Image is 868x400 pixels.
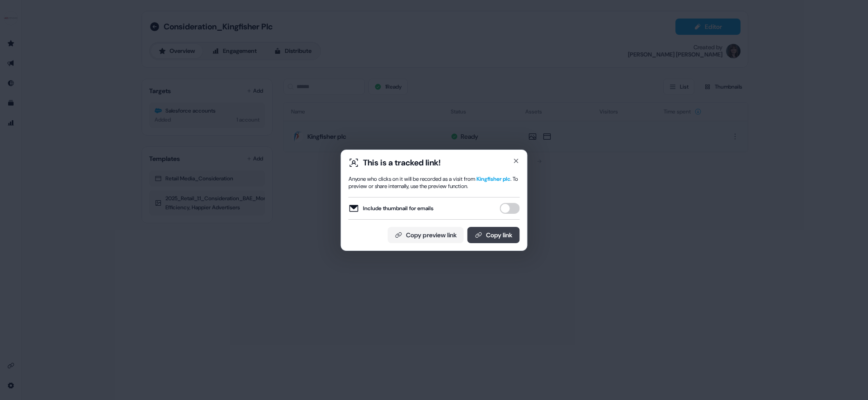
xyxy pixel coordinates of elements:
button: Copy link [467,227,520,243]
div: This is a tracked link! [363,157,441,168]
button: Copy preview link [388,227,464,243]
div: Anyone who clicks on it will be recorded as a visit from . To preview or share internally, use th... [349,175,520,190]
label: Include thumbnail for emails [349,203,434,214]
span: Kingfisher plc [476,175,510,183]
